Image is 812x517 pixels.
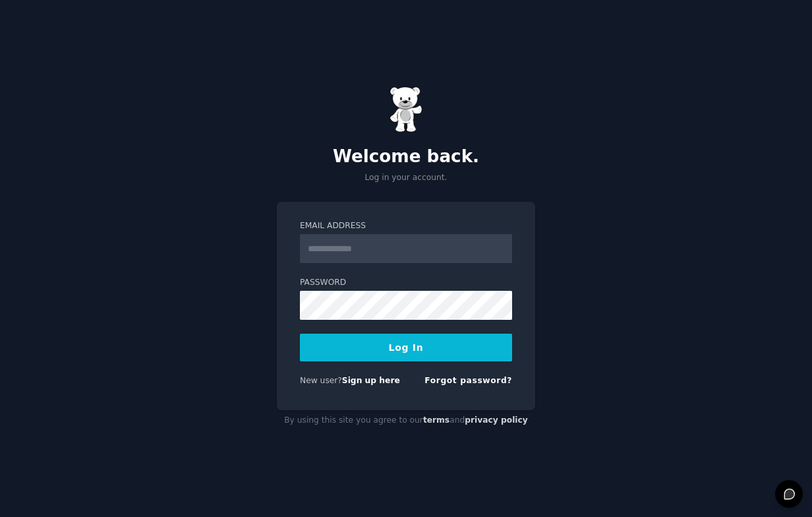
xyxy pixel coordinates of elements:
label: Email Address [300,220,512,232]
a: Forgot password? [424,376,512,385]
p: Log in your account. [277,172,535,184]
label: Password [300,277,512,289]
span: New user? [300,376,342,385]
a: privacy policy [465,415,528,425]
a: terms [423,415,449,425]
a: Sign up here [342,376,400,385]
div: By using this site you agree to our and [277,410,535,431]
button: Log In [300,334,512,361]
img: Gummy Bear [390,86,422,133]
h2: Welcome back. [277,146,535,167]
